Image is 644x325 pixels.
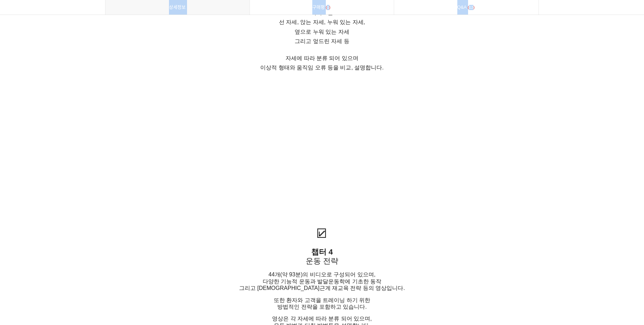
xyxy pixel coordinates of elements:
span: 챕터 4 [311,248,333,256]
span: 영상은 각 자세에 따라 분류 되어 있으며, [272,316,372,322]
span: 선 자세, 앉는 자세, 누워 있는 자세, [279,19,365,25]
span: 44개(약 93분)의 비디오로 구성되어 있으며, [269,272,375,277]
span: 1 [325,4,332,11]
span: 그리고 [DEMOGRAPHIC_DATA]근계 재교육 전략 등의 영상입니다. [239,285,405,291]
span: 12 [467,4,476,11]
span: 운동 전략 [306,248,338,265]
span: 자세에 따라 분류 되어 있으며 [286,55,358,61]
span: 이상적 형태와 움직임 오류 등을 비교, 설명합니다. [260,65,384,70]
span: 옆으로 누워 있는 자세 [295,29,349,35]
span: 그리고 엎드린 자세 등 [295,38,349,44]
span: 방법적인 전략을 포함하고 있습니다. [277,304,367,310]
span: 또한 환자와 고객을 트레이닝 하기 위한 [274,297,370,303]
span: ☑︎ [316,226,328,241]
span: 다양한 기능적 운동과 발달운동학에 기초한 동작 [263,278,381,284]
